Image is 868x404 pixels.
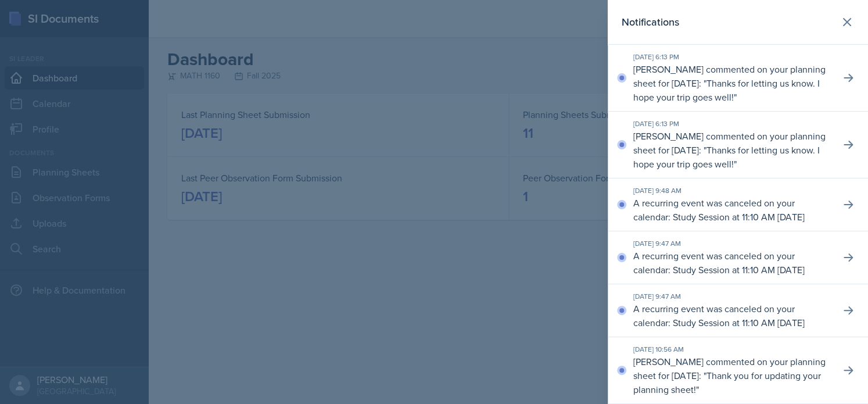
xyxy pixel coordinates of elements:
[633,291,831,302] div: [DATE] 9:47 AM
[633,344,831,355] div: [DATE] 10:56 AM
[622,14,679,30] h2: Notifications
[633,62,831,104] p: [PERSON_NAME] commented on your planning sheet for [DATE]: " "
[633,77,820,103] p: Thanks for letting us know. I hope your trip goes well!
[633,52,831,62] div: [DATE] 6:13 PM
[633,144,820,170] p: Thanks for letting us know. I hope your trip goes well!
[633,119,831,129] div: [DATE] 6:13 PM
[633,238,831,249] div: [DATE] 9:47 AM
[633,369,821,396] p: Thank you for updating your planning sheet!
[633,129,831,171] p: [PERSON_NAME] commented on your planning sheet for [DATE]: " "
[633,196,831,224] p: A recurring event was canceled on your calendar: Study Session at 11:10 AM [DATE]
[633,302,831,330] p: A recurring event was canceled on your calendar: Study Session at 11:10 AM [DATE]
[633,249,831,277] p: A recurring event was canceled on your calendar: Study Session at 11:10 AM [DATE]
[633,355,831,396] p: [PERSON_NAME] commented on your planning sheet for [DATE]: " "
[633,185,831,196] div: [DATE] 9:48 AM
